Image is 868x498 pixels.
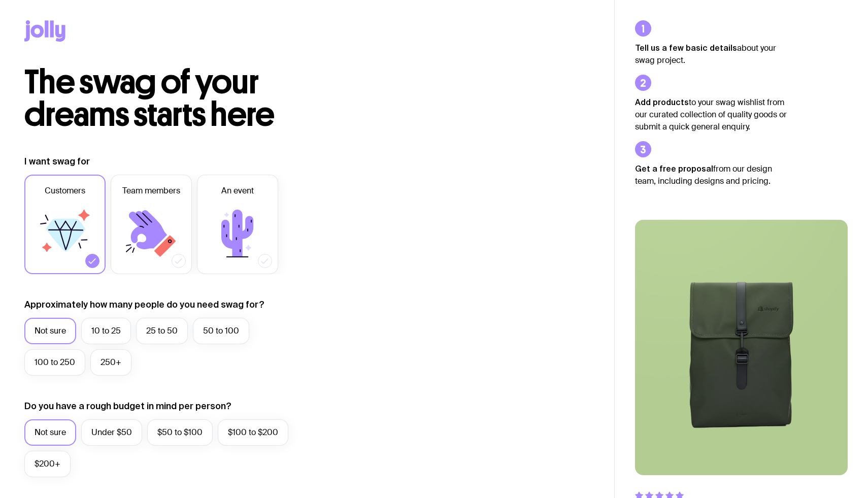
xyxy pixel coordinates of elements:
[635,164,713,173] strong: Get a free proposal
[90,349,131,376] label: 250+
[218,419,288,446] label: $100 to $200
[635,43,737,52] strong: Tell us a few basic details
[221,185,254,197] span: An event
[81,419,142,446] label: Under $50
[635,96,787,133] p: to your swag wishlist from our curated collection of quality goods or submit a quick general enqu...
[24,318,76,344] label: Not sure
[24,155,90,168] label: I want swag for
[24,62,275,135] span: The swag of your dreams starts here
[193,318,249,344] label: 50 to 100
[24,400,231,412] label: Do you have a rough budget in mind per person?
[635,162,787,187] p: from our design team, including designs and pricing.
[635,97,689,107] strong: Add products
[45,185,85,197] span: Customers
[24,419,76,446] label: Not sure
[24,349,85,376] label: 100 to 250
[24,298,264,311] label: Approximately how many people do you need swag for?
[147,419,213,446] label: $50 to $100
[635,42,787,67] p: about your swag project.
[136,318,188,344] label: 25 to 50
[24,451,71,477] label: $200+
[122,185,180,197] span: Team members
[81,318,131,344] label: 10 to 25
